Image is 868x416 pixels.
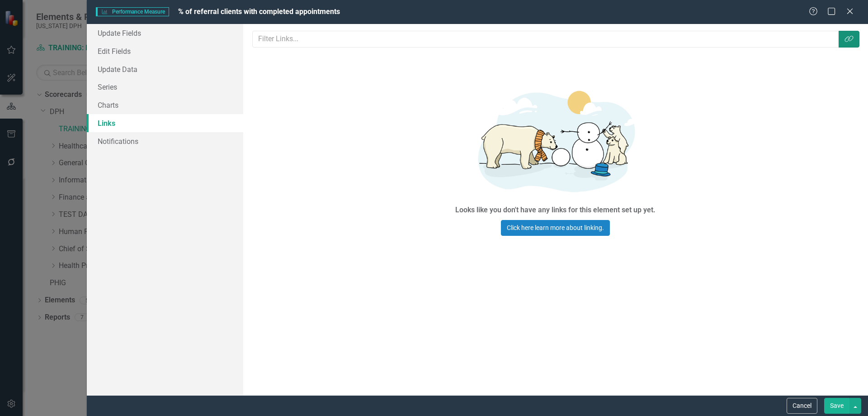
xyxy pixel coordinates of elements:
a: Series [87,78,243,96]
a: Click here learn more about linking. [501,220,610,236]
a: Update Fields [87,24,243,42]
a: Update Data [87,60,243,78]
a: Notifications [87,132,243,150]
button: Cancel [787,398,817,414]
a: Links [87,114,243,132]
input: Filter Links... [252,31,840,48]
a: Edit Fields [87,42,243,60]
span: Performance Measure [96,7,169,16]
div: Looks like you don't have any links for this element set up yet. [455,205,656,215]
span: % of referral clients with completed appointments [178,7,340,16]
button: Save [824,398,849,414]
a: Charts [87,96,243,114]
img: Getting started [420,78,691,203]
